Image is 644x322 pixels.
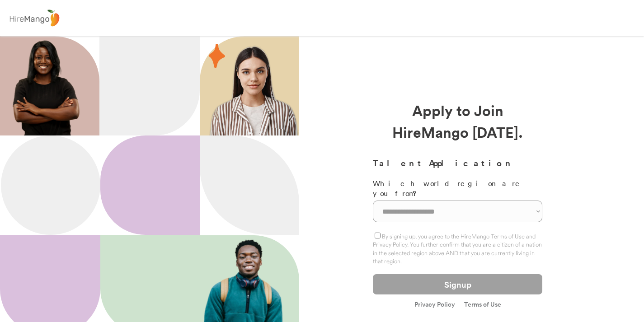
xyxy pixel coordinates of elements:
img: Ellipse%2012 [1,135,100,235]
a: Privacy Policy [414,301,455,309]
div: Which world region are you from? [373,178,542,199]
img: hispanic%20woman.png [209,45,299,135]
a: Terms of Use [464,301,501,308]
img: 29 [209,44,225,68]
button: Signup [373,274,542,294]
img: 200x220.png [2,36,90,135]
label: By signing up, you agree to the HireMango Terms of Use and Privacy Policy. You further confirm th... [373,233,542,265]
div: Apply to Join HireMango [DATE]. [373,99,542,143]
img: logo%20-%20hiremango%20gray.png [7,8,62,29]
h3: Talent Application [373,156,542,169]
